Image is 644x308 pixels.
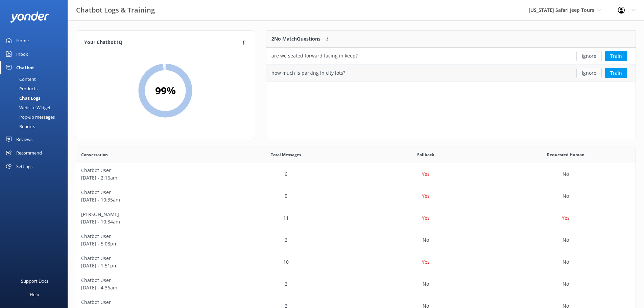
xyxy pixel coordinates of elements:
h3: Chatbot Logs & Training [76,5,155,16]
p: [DATE] - 5:08pm [81,240,211,247]
a: Pop-up messages [4,112,68,122]
button: Train [605,68,627,78]
div: Content [4,74,36,84]
h2: 99 % [155,82,176,99]
p: No [563,170,569,178]
p: Yes [562,214,570,222]
p: Chatbot User [81,255,211,262]
p: Yes [422,170,430,178]
div: row [76,185,636,207]
span: Fallback [417,151,434,158]
p: [DATE] - 10:34am [81,218,211,226]
div: row [76,273,636,295]
a: Website Widget [4,103,68,112]
a: Reports [4,122,68,131]
div: grid [266,48,636,81]
div: Website Widget [4,103,51,112]
a: Content [4,74,68,84]
p: [PERSON_NAME] [81,211,211,218]
span: Conversation [81,151,108,158]
div: row [76,229,636,251]
p: Chatbot User [81,167,211,174]
h4: Your Chatbot IQ [84,39,240,46]
p: 2 No Match Questions [271,35,320,43]
p: 10 [283,258,289,266]
p: 2 [285,236,287,244]
button: Train [605,51,627,61]
div: Reviews [16,133,32,146]
span: Requested Human [547,151,585,158]
div: Pop-up messages [4,112,55,122]
div: row [266,48,636,65]
p: Yes [422,258,430,266]
div: row [76,207,636,229]
div: Products [4,84,38,93]
p: 11 [283,214,289,222]
p: 5 [285,192,287,200]
p: [DATE] - 4:36am [81,284,211,291]
div: row [76,163,636,185]
div: Inbox [16,47,28,61]
a: Products [4,84,68,93]
p: Chatbot User [81,189,211,196]
button: Ignore [576,68,602,78]
div: Support Docs [21,274,48,288]
p: [DATE] - 10:35am [81,196,211,204]
a: Chat Logs [4,93,68,103]
p: 6 [285,170,287,178]
p: Chatbot User [81,299,211,306]
p: No [563,280,569,288]
p: Yes [422,214,430,222]
div: Help [30,288,39,301]
p: Yes [422,192,430,200]
span: [US_STATE] Safari Jeep Tours [529,7,594,13]
div: row [76,251,636,273]
button: Ignore [576,51,602,61]
div: Home [16,34,29,47]
p: No [563,192,569,200]
p: No [423,280,429,288]
div: how much is parking in city lots? [271,69,345,77]
div: Recommend [16,146,42,160]
span: Total Messages [271,151,301,158]
p: 2 [285,280,287,288]
p: No [563,258,569,266]
p: Chatbot User [81,277,211,284]
div: Chatbot [16,61,34,74]
img: yonder-white-logo.png [10,11,49,23]
div: are we seated forward facing in keep? [271,52,358,60]
div: row [266,65,636,81]
div: Settings [16,160,32,173]
div: Chat Logs [4,93,40,103]
p: No [423,236,429,244]
div: Reports [4,122,35,131]
p: [DATE] - 1:51pm [81,262,211,269]
p: No [563,236,569,244]
p: [DATE] - 2:16am [81,174,211,182]
p: Chatbot User [81,233,211,240]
